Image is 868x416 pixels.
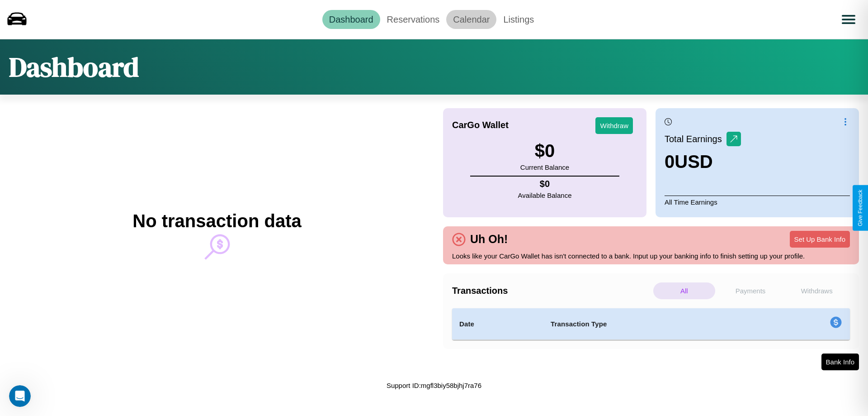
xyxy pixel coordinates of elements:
h4: Transactions [452,286,651,296]
p: Withdraws [786,282,848,299]
p: Current Balance [520,161,569,173]
h4: Date [459,319,536,330]
iframe: Intercom live chat [9,385,31,407]
h3: 0 USD [665,152,741,172]
h1: Dashboard [9,48,139,86]
a: Dashboard [322,10,380,29]
p: Total Earnings [665,131,726,147]
h4: $ 0 [518,179,572,189]
button: Withdraw [595,117,633,134]
p: All [653,282,715,299]
p: Looks like your CarGo Wallet has isn't connected to a bank. Input up your banking info to finish ... [452,250,850,262]
h3: $ 0 [520,141,569,161]
h4: CarGo Wallet [452,120,509,130]
button: Set Up Bank Info [790,231,850,248]
h4: Uh Oh! [466,233,512,246]
a: Calendar [446,10,496,29]
a: Listings [496,10,541,29]
button: Bank Info [821,354,859,370]
div: Give Feedback [857,190,863,226]
button: Open menu [836,7,861,32]
p: Support ID: mgfl3biy58bjhj7ra76 [387,379,481,392]
h4: Transaction Type [551,319,756,330]
p: All Time Earnings [665,196,850,208]
p: Available Balance [518,189,572,201]
p: Payments [720,282,782,299]
table: simple table [452,308,850,340]
h2: No transaction data [132,211,301,231]
a: Reservations [380,10,447,29]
